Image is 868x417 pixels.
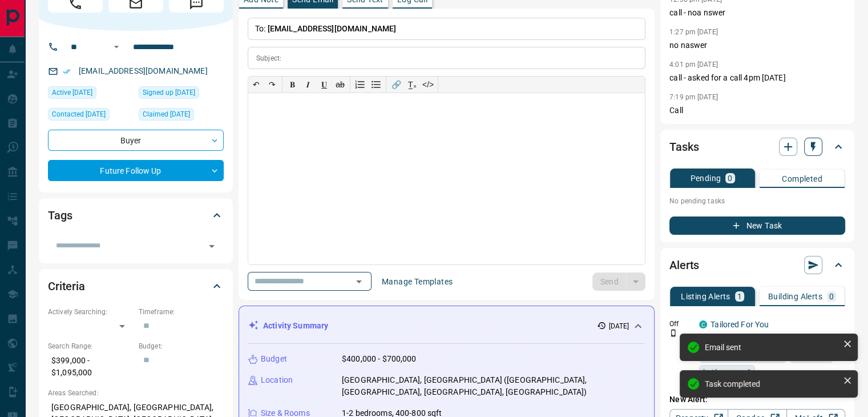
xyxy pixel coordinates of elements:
[728,174,732,182] p: 0
[256,53,281,63] p: Subject:
[139,341,224,351] p: Budget:
[669,256,699,274] h2: Alerts
[669,7,845,19] p: call - noa nswer
[705,379,838,388] div: Task completed
[263,320,328,332] p: Activity Summary
[710,320,769,329] a: Tailored For You
[48,160,224,181] div: Future Follow Up
[321,80,327,89] span: 𝐔
[669,133,845,161] div: Tasks
[705,343,838,352] div: Email sent
[48,341,133,351] p: Search Range:
[79,66,208,75] a: [EMAIL_ADDRESS][DOMAIN_NAME]
[368,77,384,93] button: Bullet list
[388,77,404,93] button: 🔗
[248,18,645,40] p: To:
[669,251,845,279] div: Alerts
[48,351,133,382] p: $399,000 - $1,095,000
[669,39,845,51] p: no naswer
[143,109,190,120] span: Claimed [DATE]
[782,175,822,183] p: Completed
[669,93,718,101] p: 7:19 pm [DATE]
[342,374,645,398] p: [GEOGRAPHIC_DATA], [GEOGRAPHIC_DATA] ([GEOGRAPHIC_DATA], [GEOGRAPHIC_DATA], [GEOGRAPHIC_DATA], [G...
[268,24,397,33] span: [EMAIL_ADDRESS][DOMAIN_NAME]
[669,72,845,84] p: call - asked for a call 4pm [DATE]
[669,28,718,36] p: 1:27 pm [DATE]
[669,105,845,117] p: Call
[284,77,300,93] button: 𝐁
[48,108,133,124] div: Tue Oct 07 2025
[669,193,845,210] p: No pending tasks
[681,292,730,300] p: Listing Alerts
[143,87,195,98] span: Signed up [DATE]
[248,77,264,93] button: ↶
[52,87,92,98] span: Active [DATE]
[261,353,287,365] p: Budget
[52,109,106,120] span: Contacted [DATE]
[48,388,224,398] p: Areas Searched:
[48,206,72,224] h2: Tags
[669,329,677,337] svg: Push Notification Only
[48,307,133,317] p: Actively Searching:
[592,272,645,291] div: split button
[669,216,845,235] button: New Task
[264,77,280,93] button: ↷
[404,77,420,93] button: T̲ₓ
[669,319,692,329] p: Off
[352,77,368,93] button: Numbered list
[110,40,123,54] button: Open
[351,274,367,290] button: Open
[669,138,699,156] h2: Tasks
[48,130,224,151] div: Buyer
[829,292,834,300] p: 0
[420,77,436,93] button: </>
[316,77,332,93] button: 𝐔
[139,86,224,102] div: Sun Sep 21 2025
[48,202,224,229] div: Tags
[608,321,629,331] p: [DATE]
[699,320,707,328] div: condos.ca
[737,292,742,300] p: 1
[48,272,224,300] div: Criteria
[342,353,417,365] p: $400,000 - $700,000
[204,238,220,254] button: Open
[768,292,822,300] p: Building Alerts
[248,315,645,336] div: Activity Summary[DATE]
[332,77,348,93] button: ab
[669,394,845,406] p: New Alert:
[375,272,459,291] button: Manage Templates
[690,174,721,182] p: Pending
[48,86,133,102] div: Tue Oct 07 2025
[336,80,345,89] s: ab
[139,108,224,124] div: Sun Sep 21 2025
[63,67,71,75] svg: Email Verified
[261,374,293,386] p: Location
[139,307,224,317] p: Timeframe:
[48,277,85,295] h2: Criteria
[669,61,718,69] p: 4:01 pm [DATE]
[300,77,316,93] button: 𝑰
